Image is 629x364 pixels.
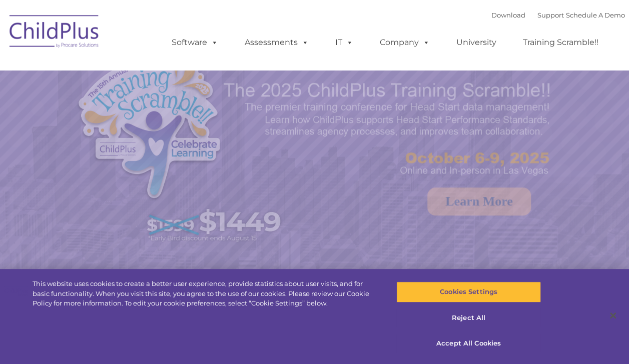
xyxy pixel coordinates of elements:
a: Company [370,32,440,52]
img: ChildPlus by Procare Solutions [5,8,105,58]
button: Close [602,304,624,326]
button: Accept All Cookies [396,333,541,354]
a: Training Scramble!! [513,32,608,52]
a: Download [491,11,525,19]
button: Reject All [396,307,541,328]
a: Learn More [427,187,531,215]
button: Cookies Settings [396,281,541,302]
a: University [446,32,506,52]
a: Assessments [235,32,319,52]
a: Support [537,11,564,19]
font: | [491,11,625,19]
a: Schedule A Demo [566,11,625,19]
a: IT [325,32,363,52]
a: Software [162,32,228,52]
div: This website uses cookies to create a better user experience, provide statistics about user visit... [33,279,377,308]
